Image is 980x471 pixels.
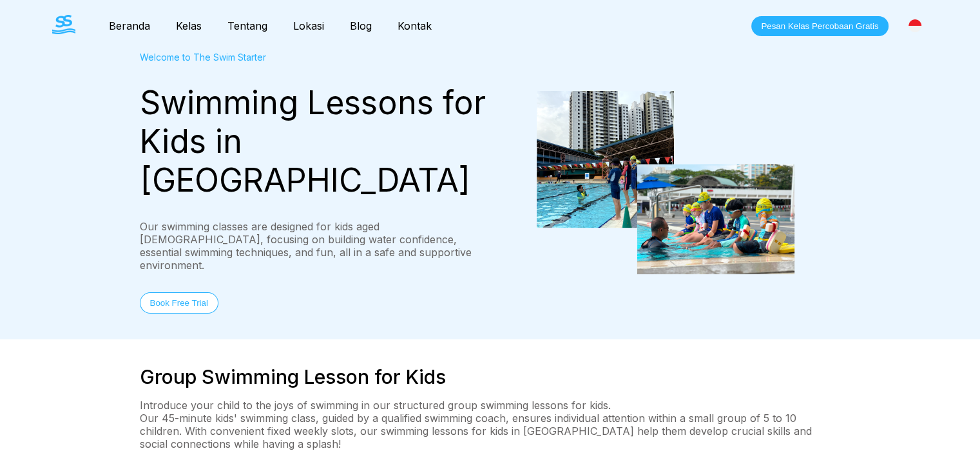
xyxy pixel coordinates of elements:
[140,220,490,272] div: Our swimming classes are designed for kids aged [DEMOGRAPHIC_DATA], focusing on building water co...
[337,19,385,32] a: Blog
[140,399,841,412] p: Introduce your child to the joys of swimming in our structured group swimming lessons for kids.
[140,83,490,199] div: Swimming Lessons for Kids in [GEOGRAPHIC_DATA]
[140,412,841,450] p: Our 45-minute kids' swimming class, guided by a qualified swimming coach, ensures individual atte...
[52,15,75,34] img: The Swim Starter Logo
[751,16,888,36] button: Pesan Kelas Percobaan Gratis
[901,12,928,39] div: [GEOGRAPHIC_DATA]
[96,19,163,32] a: Beranda
[140,365,841,388] h2: Group Swimming Lesson for Kids
[280,19,337,32] a: Lokasi
[537,91,794,275] img: students attending a group swimming lesson for kids
[908,19,921,32] img: Indonesia
[140,52,490,63] div: Welcome to The Swim Starter
[215,19,280,32] a: Tentang
[163,19,215,32] a: Kelas
[385,19,445,32] a: Kontak
[140,292,218,314] button: Book Free Trial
